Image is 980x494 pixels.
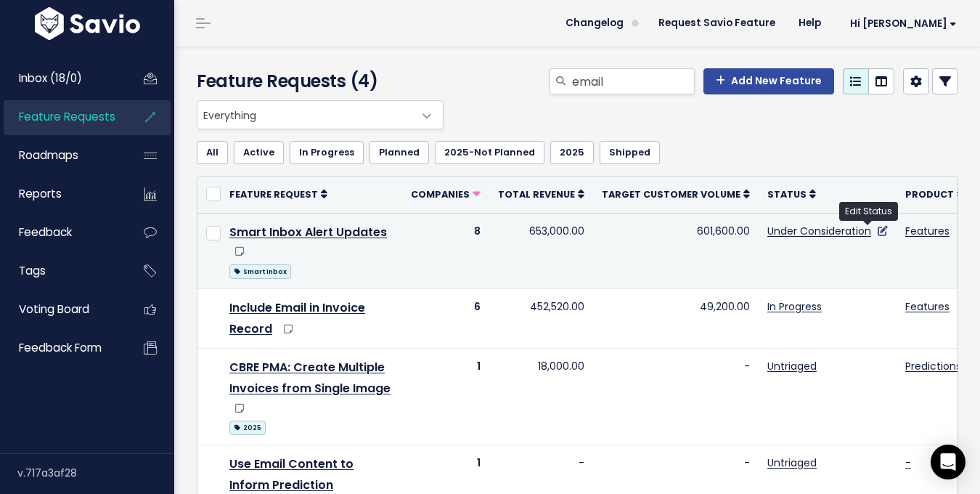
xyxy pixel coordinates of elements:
h4: Feature Requests (4) [197,68,436,94]
a: Companies [411,187,481,201]
a: Untriaged [767,455,817,470]
a: Roadmaps [4,139,121,172]
a: Smart Inbox [229,262,291,280]
a: Features [905,224,950,238]
a: Untriaged [767,359,817,373]
a: Feature Request [229,187,327,201]
img: logo-white.9d6f32f41409.svg [31,7,144,40]
td: 6 [402,288,489,349]
span: Companies [411,188,470,201]
td: 49,200.00 [593,288,759,349]
span: Voting Board [19,301,89,317]
a: In Progress [290,141,364,164]
span: Status [767,188,807,201]
a: Feedback [4,216,121,249]
td: 601,600.00 [593,213,759,288]
a: Tags [4,254,121,288]
a: Feature Requests [4,100,121,134]
a: 2025-Not Planned [435,141,544,164]
span: Total Revenue [498,188,575,201]
a: Add New Feature [703,68,834,94]
a: Features [905,299,950,314]
span: Target Customer Volume [602,188,740,201]
a: Predictions [905,359,961,373]
a: Product [905,187,963,201]
span: Tags [19,263,46,278]
div: v.717a3af28 [17,454,174,492]
a: Planned [369,141,429,164]
a: Status [767,187,816,201]
span: 2025 [229,421,266,435]
span: Changelog [565,18,624,28]
td: 653,000.00 [489,213,593,288]
span: Roadmaps [19,147,78,163]
div: Open Intercom Messenger [931,445,965,479]
a: Reports [4,177,121,211]
a: Hi [PERSON_NAME] [833,12,968,35]
a: Feedback form [4,331,121,365]
a: Active [234,141,284,164]
td: 452,520.00 [489,288,593,349]
a: Voting Board [4,293,121,326]
span: Feedback [19,224,72,240]
span: Everything [197,100,444,129]
span: Reports [19,186,62,201]
a: 2025 [550,141,594,164]
span: Smart Inbox [229,264,291,279]
td: - [593,349,759,445]
span: Feedback form [19,340,102,355]
a: Total Revenue [498,187,584,201]
a: Under Consideration [767,224,871,238]
a: - [905,455,911,470]
span: Hi [PERSON_NAME] [850,18,957,29]
a: Inbox (18/0) [4,62,121,95]
a: Use Email Content to Inform Prediction [229,455,354,493]
span: Everything [197,101,414,129]
a: Help [787,12,833,34]
a: Include Email in Invoice Record [229,299,365,337]
a: Shipped [600,141,660,164]
a: Request Savio Feature [647,12,787,34]
span: Product [905,188,954,201]
td: 18,000.00 [489,349,593,445]
td: 8 [402,213,489,288]
a: CBRE PMA: Create Multiple Invoices from Single Image [229,359,391,397]
input: Search features... [571,68,695,94]
a: Target Customer Volume [602,187,750,201]
span: Feature Request [229,188,318,201]
span: Feature Requests [19,109,115,124]
a: Smart Inbox Alert Updates [229,224,387,240]
ul: Filter feature requests [197,141,958,164]
a: In Progress [767,299,822,314]
td: 1 [402,349,489,445]
a: All [197,141,228,164]
span: Inbox (18/0) [19,70,82,86]
div: Edit Status [839,202,898,221]
a: 2025 [229,418,266,436]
